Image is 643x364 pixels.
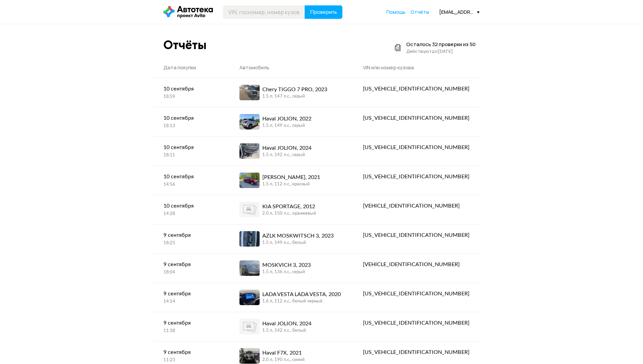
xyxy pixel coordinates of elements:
div: LADA VESTA LADA VESTA, 2020 [262,290,341,298]
div: Отчёты [163,38,206,52]
div: [US_VEHICLE_IDENTIFICATION_NUMBER] [363,231,469,239]
div: [US_VEHICLE_IDENTIFICATION_NUMBER] [363,348,469,356]
a: [US_VEHICLE_IDENTIFICATION_NUMBER] [353,341,480,363]
div: 10 сентября [163,202,219,210]
div: 1.5 л, 136 л.c., серый [262,269,311,275]
a: MOSKVICH 3, 20231.5 л, 136 л.c., серый [229,254,353,283]
div: 11:38 [163,328,219,334]
a: [PERSON_NAME], 20211.5 л, 112 л.c., красный [229,166,353,195]
div: 10 сентября [163,143,219,151]
div: 9 сентября [163,319,219,327]
div: [VEHICLE_IDENTIFICATION_NUMBER] [363,260,469,268]
a: Отчёты [411,9,429,15]
div: Haval JOLION, 2022 [262,115,311,123]
input: VIN, госномер, номер кузова [223,5,305,19]
a: [US_VEHICLE_IDENTIFICATION_NUMBER] [353,107,480,129]
a: Haval JOLION, 20241.5 л, 142 л.c., серый [229,137,353,166]
a: 9 сентября18:04 [153,254,229,282]
div: MOSKVICH 3, 2023 [262,261,311,269]
div: 1.6 л, 112 л.c., белый черный [262,298,341,304]
a: Помощь [386,9,406,15]
div: Дата покупки [163,64,219,71]
div: AZLK MOSKWITSCH 3, 2023 [262,232,334,240]
div: 1.5 л, 142 л.c., белый [262,328,311,334]
div: KIA SPORTAGE, 2012 [262,203,316,211]
a: AZLK MOSKWITSCH 3, 20231.5 л, 149 л.c., белый [229,224,353,253]
div: 9 сентября [163,231,219,239]
a: 10 сентября18:11 [153,137,229,165]
div: 10 сентября [163,173,219,181]
div: 18:59 [163,94,219,100]
div: 18:13 [163,123,219,129]
a: [US_VEHICLE_IDENTIFICATION_NUMBER] [353,224,480,246]
div: [VEHICLE_IDENTIFICATION_NUMBER] [363,202,469,210]
a: [US_VEHICLE_IDENTIFICATION_NUMBER] [353,137,480,158]
span: Проверить [310,9,337,15]
a: Chery TIGGO 7 PRO, 20231.5 л, 147 л.c., серый [229,78,353,107]
div: Haval F7X, 2021 [262,349,305,357]
a: 10 сентября14:56 [153,166,229,194]
div: [US_VEHICLE_IDENTIFICATION_NUMBER] [363,319,469,327]
a: [VEHICLE_IDENTIFICATION_NUMBER] [353,195,480,217]
a: [US_VEHICLE_IDENTIFICATION_NUMBER] [353,312,480,334]
div: Haval JOLION, 2024 [262,320,311,328]
span: Помощь [386,9,406,15]
a: Haval JOLION, 20221.5 л, 149 л.c., серый [229,107,353,136]
div: 2.0 л, 150 л.c., оранжевый [262,211,316,217]
div: 1.5 л, 147 л.c., серый [262,94,327,100]
a: 9 сентября14:14 [153,283,229,312]
div: 11:23 [163,357,219,363]
div: 10 сентября [163,85,219,93]
div: Автомобиль [239,64,343,71]
a: [US_VEHICLE_IDENTIFICATION_NUMBER] [353,166,480,187]
a: LADA VESTA LADA VESTA, 20201.6 л, 112 л.c., белый черный [229,283,353,312]
a: [US_VEHICLE_IDENTIFICATION_NUMBER] [353,78,480,100]
div: VIN или номер кузова [363,64,469,71]
div: [US_VEHICLE_IDENTIFICATION_NUMBER] [363,114,469,122]
a: 9 сентября18:25 [153,224,229,253]
div: [US_VEHICLE_IDENTIFICATION_NUMBER] [363,143,469,151]
span: Отчёты [411,9,429,15]
div: 1.5 л, 142 л.c., серый [262,152,311,158]
a: Haval JOLION, 20241.5 л, 142 л.c., белый [229,312,353,341]
a: [VEHICLE_IDENTIFICATION_NUMBER] [353,254,480,275]
div: Chery TIGGO 7 PRO, 2023 [262,85,327,94]
a: 10 сентября14:28 [153,195,229,224]
div: Осталось 32 проверки из 50 [406,41,476,48]
div: Haval JOLION, 2024 [262,144,311,152]
div: 2.0 л, 190 л.c., синий [262,357,305,363]
a: KIA SPORTAGE, 20122.0 л, 150 л.c., оранжевый [229,195,353,224]
div: Действуют до [DATE] [406,48,476,54]
a: 9 сентября11:38 [153,312,229,341]
div: 10 сентября [163,114,219,122]
div: 1.5 л, 112 л.c., красный [262,181,320,187]
a: 10 сентября18:59 [153,78,229,107]
div: 9 сентября [163,348,219,356]
div: 18:04 [163,269,219,276]
div: [US_VEHICLE_IDENTIFICATION_NUMBER] [363,290,469,298]
div: 9 сентября [163,290,219,298]
div: 14:28 [163,211,219,217]
div: [US_VEHICLE_IDENTIFICATION_NUMBER] [363,173,469,181]
div: [EMAIL_ADDRESS][DOMAIN_NAME] [439,9,480,15]
div: [PERSON_NAME], 2021 [262,173,320,181]
a: 10 сентября18:13 [153,107,229,136]
div: 14:56 [163,182,219,188]
div: 9 сентября [163,260,219,268]
div: [US_VEHICLE_IDENTIFICATION_NUMBER] [363,85,469,93]
div: 14:14 [163,299,219,305]
div: 18:11 [163,152,219,158]
a: [US_VEHICLE_IDENTIFICATION_NUMBER] [353,283,480,304]
div: 18:25 [163,240,219,246]
button: Проверить [305,5,342,19]
div: 1.5 л, 149 л.c., белый [262,240,334,246]
div: 1.5 л, 149 л.c., серый [262,123,311,129]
